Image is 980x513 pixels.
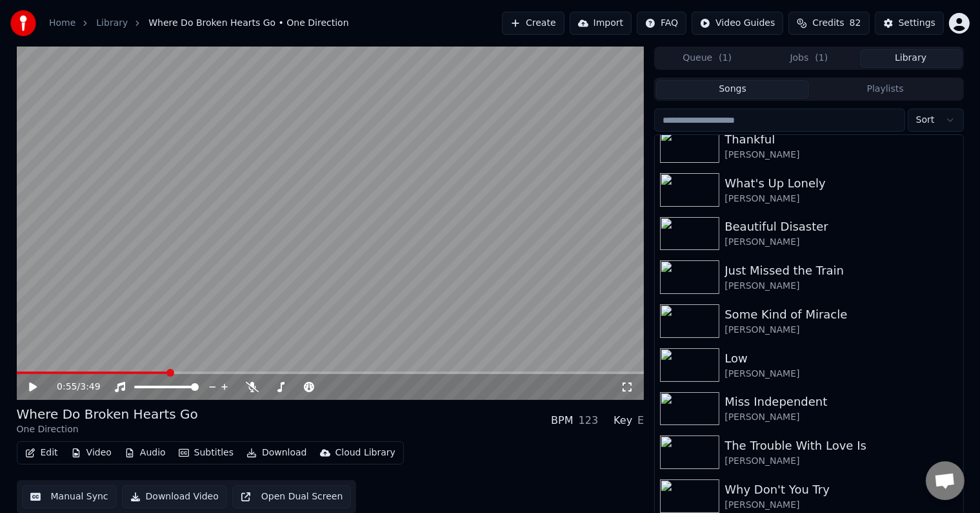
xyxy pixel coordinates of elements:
[815,52,828,65] span: ( 1 )
[57,381,77,393] span: 0:55
[656,49,758,68] button: Queue
[860,49,962,68] button: Library
[809,80,962,99] button: Playlists
[122,485,227,508] button: Download Video
[725,280,957,293] div: [PERSON_NAME]
[926,461,965,500] div: Open chat
[719,52,732,65] span: ( 1 )
[725,499,957,512] div: [PERSON_NAME]
[692,12,783,35] button: Video Guides
[725,174,957,193] div: What's Up Lonely
[241,444,312,462] button: Download
[17,423,198,436] div: One Direction
[725,481,957,499] div: Why Don't You Try
[148,17,348,30] span: Where Do Broken Hearts Go • One Direction
[725,193,957,205] div: [PERSON_NAME]
[22,485,117,508] button: Manual Sync
[579,413,599,428] div: 123
[502,12,565,35] button: Create
[850,17,861,30] span: 82
[725,149,957,162] div: [PERSON_NAME]
[725,437,957,455] div: The Trouble With Love Is
[725,411,957,424] div: [PERSON_NAME]
[725,306,957,324] div: Some Kind of Miracle
[551,413,573,428] div: BPM
[96,17,128,30] a: Library
[10,10,36,36] img: youka
[725,455,957,468] div: [PERSON_NAME]
[899,17,935,30] div: Settings
[725,262,957,280] div: Just Missed the Train
[637,12,686,35] button: FAQ
[66,444,117,462] button: Video
[20,444,63,462] button: Edit
[812,17,844,30] span: Credits
[725,131,957,149] div: Thankful
[174,444,239,462] button: Subtitles
[80,381,100,393] span: 3:49
[119,444,171,462] button: Audio
[570,12,632,35] button: Import
[232,485,352,508] button: Open Dual Screen
[49,17,349,30] nav: breadcrumb
[725,324,957,337] div: [PERSON_NAME]
[656,80,809,99] button: Songs
[17,405,198,423] div: Where Do Broken Hearts Go
[725,218,957,236] div: Beautiful Disaster
[725,368,957,381] div: [PERSON_NAME]
[916,114,935,127] span: Sort
[335,446,395,459] div: Cloud Library
[725,393,957,411] div: Miss Independent
[57,381,88,393] div: /
[758,49,860,68] button: Jobs
[788,12,869,35] button: Credits82
[637,413,644,428] div: E
[725,350,957,368] div: Low
[49,17,75,30] a: Home
[725,236,957,249] div: [PERSON_NAME]
[875,12,944,35] button: Settings
[614,413,632,428] div: Key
